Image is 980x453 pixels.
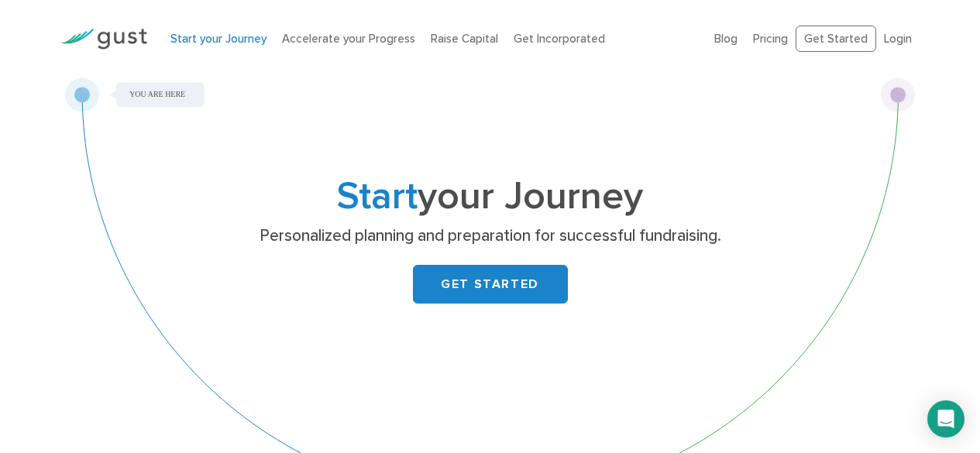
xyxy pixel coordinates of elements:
[884,32,912,46] a: Login
[514,32,605,46] a: Get Incorporated
[282,32,415,46] a: Accelerate your Progress
[413,265,568,304] a: GET STARTED
[927,400,965,438] div: Open Intercom Messenger
[60,29,147,50] img: Gust Logo
[753,32,788,46] a: Pricing
[337,173,418,219] span: Start
[431,32,498,46] a: Raise Capital
[170,32,266,46] a: Start your Journey
[190,225,790,247] p: Personalized planning and preparation for successful fundraising.
[796,26,876,53] a: Get Started
[184,179,796,214] h1: your Journey
[714,32,738,46] a: Blog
